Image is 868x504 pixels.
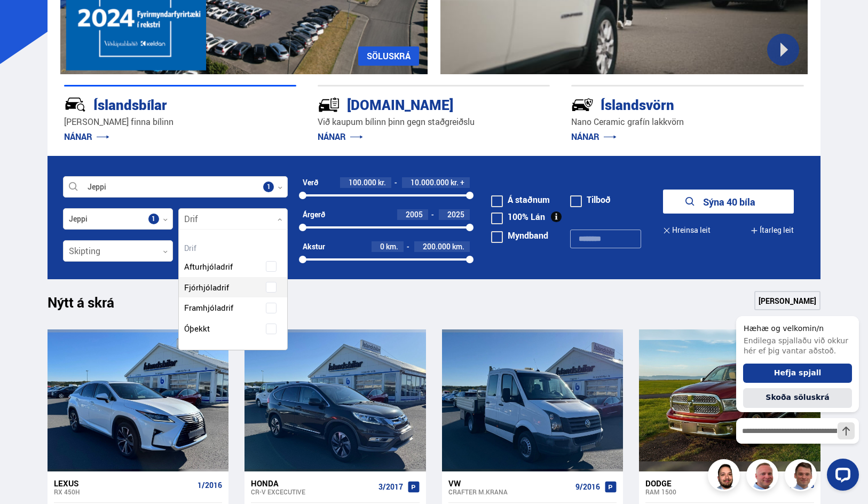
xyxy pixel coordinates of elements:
a: SÖLUSKRÁ [358,46,419,66]
button: Hreinsa leit [663,218,711,242]
span: Óþekkt [184,321,210,336]
div: Íslandsvörn [571,94,766,113]
p: Við kaupum bílinn þinn gegn staðgreiðslu [318,116,550,128]
div: Verð [303,178,318,187]
p: Nano Ceramic grafín lakkvörn [571,116,803,128]
img: nhp88E3Fdnt1Opn2.png [709,461,741,493]
span: km. [386,242,398,251]
a: NÁNAR [318,131,363,143]
span: Framhjóladrif [184,300,233,316]
a: NÁNAR [571,131,617,143]
span: 10.000.000 [411,177,449,187]
span: Fjórhjóladrif [184,280,229,295]
span: 2005 [406,209,423,219]
p: [PERSON_NAME] finna bílinn [64,116,296,128]
label: Á staðnum [491,195,550,204]
div: Íslandsbílar [64,94,258,113]
a: NÁNAR [64,131,109,143]
img: tr5P-W3DuiFaO7aO.svg [318,93,340,116]
a: [PERSON_NAME] [754,291,820,310]
div: VW [448,478,571,488]
iframe: LiveChat chat widget [728,297,863,499]
div: Akstur [303,242,325,251]
span: kr. [451,178,459,187]
div: RAM 1500 [645,488,785,495]
div: Crafter M.KRANA [448,488,571,495]
span: + [460,178,464,187]
span: Afturhjóladrif [184,259,233,274]
span: km. [452,242,464,251]
label: Tilboð [570,195,611,204]
span: 0 [380,241,384,251]
span: 9/2016 [575,483,600,491]
div: RX 450H [54,488,193,495]
div: Árgerð [303,210,325,219]
div: CR-V EXCECUTIVE [251,488,374,495]
span: 100.000 [349,177,376,187]
label: 100% Lán [491,212,545,221]
div: [DOMAIN_NAME] [318,94,512,113]
button: Ítarleg leit [751,218,794,242]
span: 200.000 [423,241,451,251]
label: Myndband [491,231,548,240]
div: Lexus [54,478,193,488]
img: -Svtn6bYgwAsiwNX.svg [571,93,594,116]
div: Dodge [645,478,785,488]
span: kr. [378,178,386,187]
span: 3/2017 [378,483,403,491]
button: Sýna 40 bíla [663,190,794,214]
span: 2025 [447,209,464,219]
div: Honda [251,478,374,488]
h1: Nýtt á skrá [48,294,133,317]
img: JRvxyua_JYH6wB4c.svg [64,93,86,116]
span: 1/2016 [198,481,222,490]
